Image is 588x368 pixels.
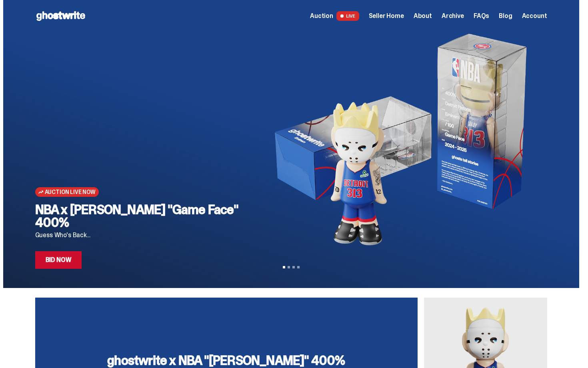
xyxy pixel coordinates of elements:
h2: NBA x [PERSON_NAME] "Game Face" 400% [35,203,248,229]
a: Account [522,13,547,19]
a: About [414,13,432,19]
span: Auction [310,13,333,19]
p: Guess Who's Back... [35,232,248,238]
button: View slide 3 [292,266,295,268]
a: Seller Home [369,13,404,19]
span: Auction Live Now [45,189,96,195]
img: NBA x Eminem "Game Face" 400% [261,32,534,248]
button: View slide 1 [283,266,285,268]
a: Bid Now [35,251,82,269]
a: Archive [442,13,464,19]
a: FAQs [474,13,489,19]
h3: ghostwrite x NBA "[PERSON_NAME]" 400% [107,354,345,367]
a: Auction LIVE [310,11,359,21]
span: LIVE [336,11,359,21]
a: Blog [499,13,512,19]
button: View slide 2 [288,266,290,268]
button: View slide 4 [297,266,300,268]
